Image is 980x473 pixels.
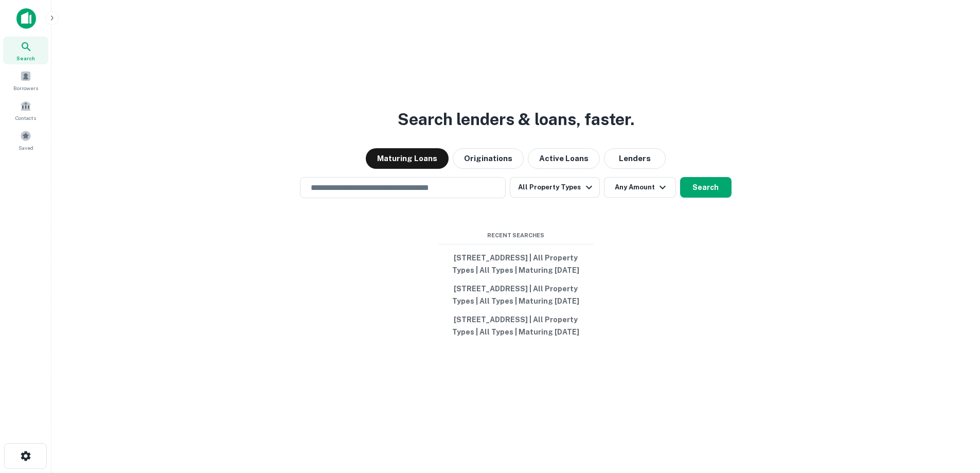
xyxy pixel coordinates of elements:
button: Any Amount [604,177,676,198]
button: Maturing Loans [366,148,449,169]
span: Search [16,54,35,62]
button: All Property Types [510,177,599,198]
span: Recent Searches [439,231,593,240]
button: [STREET_ADDRESS] | All Property Types | All Types | Maturing [DATE] [439,249,593,279]
span: Borrowers [13,84,38,92]
span: Contacts [15,114,36,122]
a: Borrowers [3,66,48,94]
button: Lenders [604,148,666,169]
button: Active Loans [528,148,600,169]
a: Contacts [3,96,48,124]
h3: Search lenders & loans, faster. [398,107,634,132]
button: [STREET_ADDRESS] | All Property Types | All Types | Maturing [DATE] [439,279,593,310]
button: Search [680,177,732,198]
button: Originations [453,148,524,169]
span: Saved [19,144,33,152]
img: capitalize-icon.png [16,8,36,29]
a: Saved [3,126,48,154]
a: Search [3,37,48,64]
button: [STREET_ADDRESS] | All Property Types | All Types | Maturing [DATE] [439,310,593,341]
